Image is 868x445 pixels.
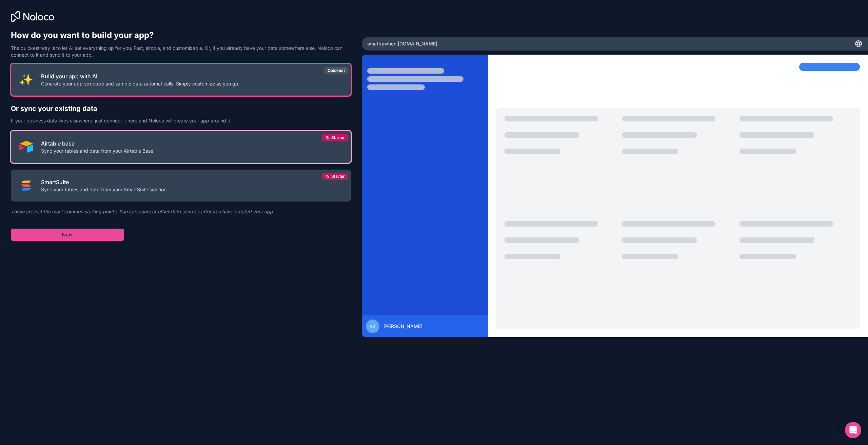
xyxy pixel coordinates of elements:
[41,178,166,186] p: SmartSuite
[41,80,239,87] p: Generate your app structure and sample data automatically. Simply customize as you go.
[367,40,437,47] span: whatbywhen .[DOMAIN_NAME]
[383,323,422,330] span: [PERSON_NAME]
[11,30,351,41] h1: How do you want to build your app?
[11,64,351,96] button: INTERNAL_WITH_AIBuild your app with AIGenerate your app structure and sample data automatically. ...
[11,117,351,124] p: If your business data lives elsewhere, just connect it here and Noloco will create your app aroun...
[11,170,351,201] button: SMART_SUITESmartSuiteSync your tables and data from your SmartSuite solutionStarter
[11,208,351,215] p: These are just the most common starting points. You can connect other data sources after you have...
[41,72,239,80] p: Build your app with AI
[41,139,153,148] p: Airtable base
[11,131,351,163] button: AIRTABLEAirtable baseSync your tables and data from your Airtable BaseStarter
[11,104,351,113] h2: Or sync your existing data
[11,45,351,58] p: The quickest way is to let AI set everything up for you. Fast, simple, and customizable. Or, if y...
[19,179,33,192] img: SMART_SUITE
[331,135,345,140] span: Starter
[324,67,348,74] div: Quickest
[11,229,124,241] button: Next
[41,186,166,193] p: Sync your tables and data from your SmartSuite solution
[370,324,375,329] span: KD
[845,422,861,438] div: Open Intercom Messenger
[331,174,345,179] span: Starter
[41,148,153,154] p: Sync your tables and data from your Airtable Base
[19,140,33,154] img: AIRTABLE
[19,73,33,86] img: INTERNAL_WITH_AI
